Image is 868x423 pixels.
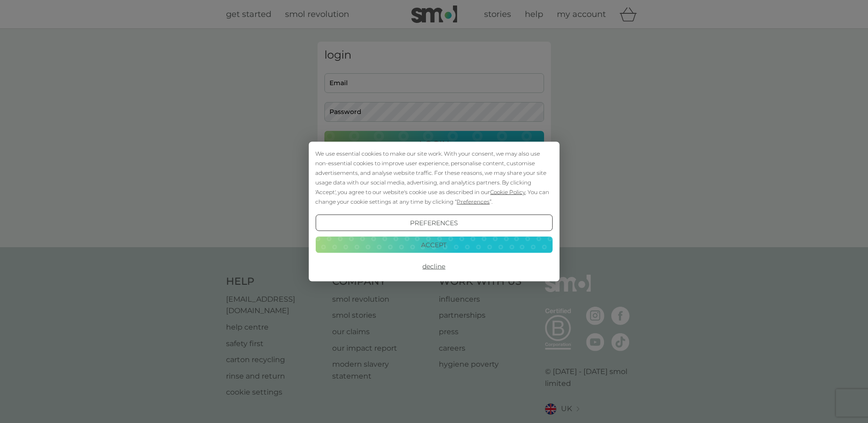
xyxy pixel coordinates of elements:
[457,198,490,205] span: Preferences
[315,236,552,253] button: Accept
[315,215,552,231] button: Preferences
[315,258,552,275] button: Decline
[315,149,552,206] div: We use essential cookies to make our site work. With your consent, we may also use non-essential ...
[308,142,559,282] div: Cookie Consent Prompt
[490,189,525,195] span: Cookie Policy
